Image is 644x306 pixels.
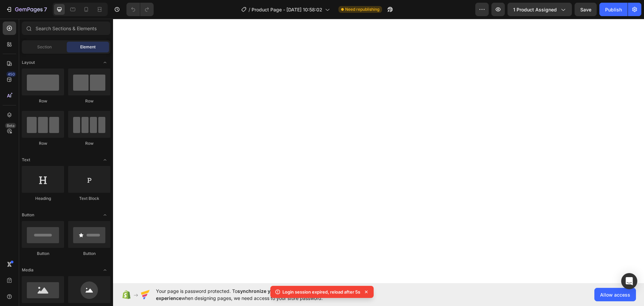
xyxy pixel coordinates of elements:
div: Row [68,140,110,146]
button: 7 [3,3,50,16]
span: Toggle open [100,155,110,165]
button: Publish [599,3,628,16]
span: Save [580,7,591,12]
div: 450 [6,72,16,77]
span: Button [22,212,34,218]
div: Button [22,251,64,257]
div: Button [68,251,110,257]
span: Element [80,44,96,50]
span: Toggle open [100,210,110,220]
span: / [249,6,250,13]
div: Row [68,98,110,104]
div: Beta [5,123,16,128]
div: Row [22,98,64,104]
button: Allow access [594,288,636,301]
span: Need republishing [345,6,379,12]
span: Toggle open [100,265,110,275]
span: Media [22,267,34,273]
span: Allow access [600,291,630,298]
iframe: Design area [113,19,644,283]
input: Search Sections & Elements [22,21,110,35]
button: 1 product assigned [507,3,572,16]
p: 7 [44,5,47,13]
span: synchronize your theme style & enhance your experience [156,288,344,301]
div: Publish [605,6,622,13]
div: Text Block [68,195,110,202]
span: Layout [22,59,35,65]
p: Login session expired, reload after 5s [282,289,360,295]
button: Save [575,3,597,16]
span: Text [22,157,30,163]
span: Section [37,44,52,50]
span: 1 product assigned [513,6,557,13]
div: Undo/Redo [126,3,154,16]
span: Product Page - [DATE] 10:58:02 [252,6,322,13]
div: Open Intercom Messenger [621,273,637,289]
div: Heading [22,195,64,202]
span: Your page is password protected. To when designing pages, we need access to your store password. [156,288,370,302]
span: Toggle open [100,57,110,68]
div: Row [22,140,64,146]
